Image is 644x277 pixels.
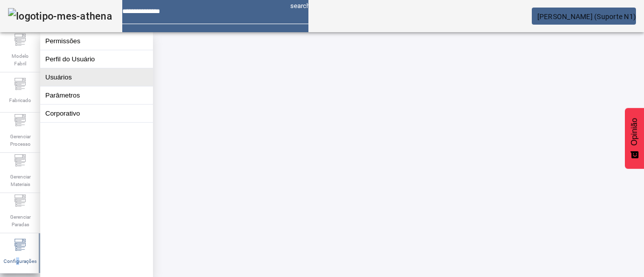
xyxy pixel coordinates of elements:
[40,105,153,122] button: Corporativo
[625,108,644,169] button: Feedback - Mostrar pesquisa
[40,50,153,68] button: Perfil do Usuário
[4,258,37,264] font: Configurações
[40,68,153,86] button: Usuários
[537,13,636,21] font: [PERSON_NAME] (Suporte N1)
[9,98,31,103] font: Fabricado
[40,86,153,104] button: Parâmetros
[45,37,80,45] font: Permissões
[45,55,95,63] font: Perfil do Usuário
[45,110,80,117] font: Corporativo
[630,118,638,146] font: Opinião
[10,174,31,187] font: Gerenciar Materiais
[40,32,153,50] button: Permissões
[10,214,31,227] font: Gerenciar Paradas
[45,91,80,99] font: Parâmetros
[12,53,29,66] font: Modelo Fabril
[8,8,112,24] img: logotipo-mes-athena
[10,134,31,147] font: Gerenciar Processo
[45,73,72,81] font: Usuários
